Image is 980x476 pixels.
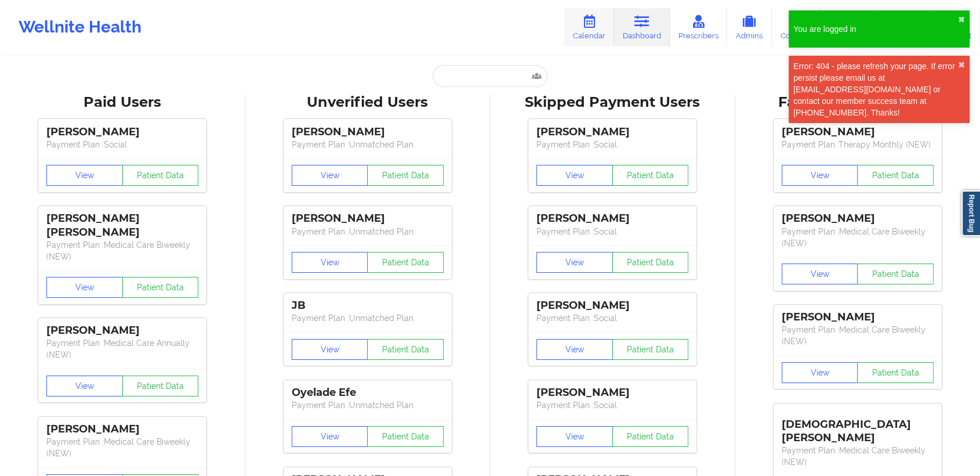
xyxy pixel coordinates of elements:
[782,362,858,383] button: View
[782,139,934,150] p: Payment Plan : Therapy Monthly (NEW)
[46,376,123,396] button: View
[292,399,444,411] p: Payment Plan : Unmatched Plan
[612,165,689,186] button: Patient Data
[46,212,198,239] div: [PERSON_NAME] [PERSON_NAME]
[292,426,368,447] button: View
[772,8,820,46] a: Coaches
[46,337,198,360] p: Payment Plan : Medical Care Annually (NEW)
[367,165,444,186] button: Patient Data
[292,226,444,237] p: Payment Plan : Unmatched Plan
[782,324,934,347] p: Payment Plan : Medical Care Biweekly (NEW)
[793,23,958,35] div: You are logged in
[46,239,198,262] p: Payment Plan : Medical Care Biweekly (NEW)
[614,8,670,46] a: Dashboard
[536,426,613,447] button: View
[782,226,934,249] p: Payment Plan : Medical Care Biweekly (NEW)
[793,60,958,118] div: Error: 404 - please refresh your page. If error persist please email us at [EMAIL_ADDRESS][DOMAIN...
[612,252,689,273] button: Patient Data
[564,8,614,46] a: Calendar
[782,445,934,468] p: Payment Plan : Medical Care Biweekly (NEW)
[670,8,727,46] a: Prescribers
[782,125,934,139] div: [PERSON_NAME]
[122,165,199,186] button: Patient Data
[122,277,199,298] button: Patient Data
[292,339,368,360] button: View
[857,165,934,186] button: Patient Data
[46,139,198,150] p: Payment Plan : Social
[536,399,688,411] p: Payment Plan : Social
[292,312,444,324] p: Payment Plan : Unmatched Plan
[857,362,934,383] button: Patient Data
[46,436,198,459] p: Payment Plan : Medical Care Biweekly (NEW)
[292,252,368,273] button: View
[536,165,613,186] button: View
[958,15,965,24] button: close
[961,190,980,236] a: Report Bug
[536,312,688,324] p: Payment Plan : Social
[46,277,123,298] button: View
[536,299,688,312] div: [PERSON_NAME]
[782,409,934,445] div: [DEMOGRAPHIC_DATA][PERSON_NAME]
[782,311,934,324] div: [PERSON_NAME]
[498,93,727,111] div: Skipped Payment Users
[122,376,199,396] button: Patient Data
[46,324,198,337] div: [PERSON_NAME]
[8,93,237,111] div: Paid Users
[782,165,858,186] button: View
[536,139,688,150] p: Payment Plan : Social
[536,125,688,139] div: [PERSON_NAME]
[46,423,198,436] div: [PERSON_NAME]
[46,165,123,186] button: View
[292,139,444,150] p: Payment Plan : Unmatched Plan
[536,212,688,225] div: [PERSON_NAME]
[292,299,444,312] div: JB
[612,339,689,360] button: Patient Data
[536,226,688,237] p: Payment Plan : Social
[292,165,368,186] button: View
[292,125,444,139] div: [PERSON_NAME]
[857,264,934,284] button: Patient Data
[253,93,482,111] div: Unverified Users
[782,212,934,225] div: [PERSON_NAME]
[612,426,689,447] button: Patient Data
[536,252,613,273] button: View
[743,93,972,111] div: Failed Payment Users
[292,212,444,225] div: [PERSON_NAME]
[46,125,198,139] div: [PERSON_NAME]
[727,8,772,46] a: Admins
[536,386,688,399] div: [PERSON_NAME]
[782,264,858,284] button: View
[367,252,444,273] button: Patient Data
[367,426,444,447] button: Patient Data
[367,339,444,360] button: Patient Data
[958,60,965,70] button: close
[292,386,444,399] div: Oyelade Efe
[536,339,613,360] button: View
